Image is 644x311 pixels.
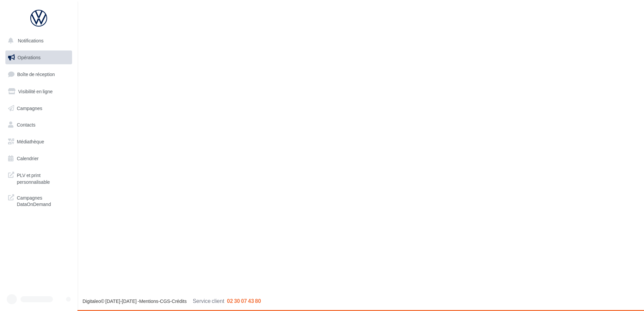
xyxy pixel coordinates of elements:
span: Campagnes DataOnDemand [17,193,69,208]
a: Visibilité en ligne [4,84,73,99]
span: PLV et print personnalisable [17,171,69,185]
a: Mentions [139,298,158,304]
span: 02 30 07 43 80 [227,298,261,304]
a: CGS [160,298,170,304]
a: PLV et print personnalisable [4,168,73,188]
span: Boîte de réception [17,71,55,77]
span: Notifications [18,38,43,43]
span: Visibilité en ligne [18,89,53,94]
a: Opérations [4,50,73,65]
a: Digitaleo [83,298,101,304]
a: Boîte de réception [4,67,73,81]
span: Contacts [17,122,35,128]
span: Calendrier [17,155,39,161]
span: Opérations [18,55,40,60]
span: © [DATE]-[DATE] - - - [83,298,261,304]
a: Crédits [172,298,187,304]
a: Campagnes DataOnDemand [4,191,73,210]
span: Médiathèque [17,139,44,144]
span: Service client [193,298,224,304]
a: Calendrier [4,151,73,166]
a: Campagnes [4,101,73,115]
a: Contacts [4,118,73,132]
span: Campagnes [17,105,42,111]
button: Notifications [4,34,71,48]
a: Médiathèque [4,135,73,149]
